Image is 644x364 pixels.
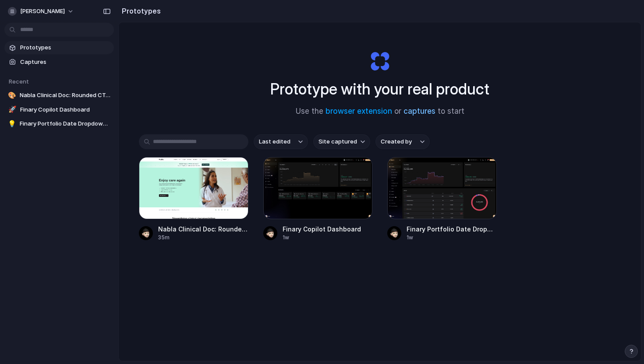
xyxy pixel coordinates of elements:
[283,224,373,234] span: Finary Copilot Dashboard
[139,157,248,241] a: Nabla Clinical Doc: Rounded CTA ButtonNabla Clinical Doc: Rounded CTA Button35m
[318,137,357,146] span: Site captured
[20,7,65,16] span: [PERSON_NAME]
[4,41,114,54] a: Prototypes
[254,134,308,149] button: Last edited
[20,119,110,128] span: Finary Portfolio Date Dropdown Filter
[4,117,114,130] a: 💡Finary Portfolio Date Dropdown Filter
[263,157,373,241] a: Finary Copilot DashboardFinary Copilot Dashboard1w
[407,224,497,234] span: Finary Portfolio Date Dropdown Filter
[4,4,78,18] button: [PERSON_NAME]
[8,91,16,100] div: 🎨
[20,105,110,114] span: Finary Copilot Dashboard
[270,77,489,101] h1: Prototype with your real product
[375,134,430,149] button: Created by
[259,137,290,146] span: Last edited
[8,119,16,128] div: 💡
[326,107,392,115] a: browser extension
[158,234,248,241] div: 35m
[20,91,110,100] span: Nabla Clinical Doc: Rounded CTA Button
[407,234,497,241] div: 1w
[296,106,464,117] span: Use the or to start
[118,6,161,16] h2: Prototypes
[4,103,114,116] a: 🚀Finary Copilot Dashboard
[20,43,110,52] span: Prototypes
[387,157,497,241] a: Finary Portfolio Date Dropdown FilterFinary Portfolio Date Dropdown Filter1w
[8,105,17,114] div: 🚀
[158,224,248,234] span: Nabla Clinical Doc: Rounded CTA Button
[9,78,29,85] span: Recent
[20,58,110,66] span: Captures
[283,234,373,241] div: 1w
[403,107,435,115] a: captures
[381,137,412,146] span: Created by
[4,56,114,69] a: Captures
[4,89,114,102] a: 🎨Nabla Clinical Doc: Rounded CTA Button
[313,134,370,149] button: Site captured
